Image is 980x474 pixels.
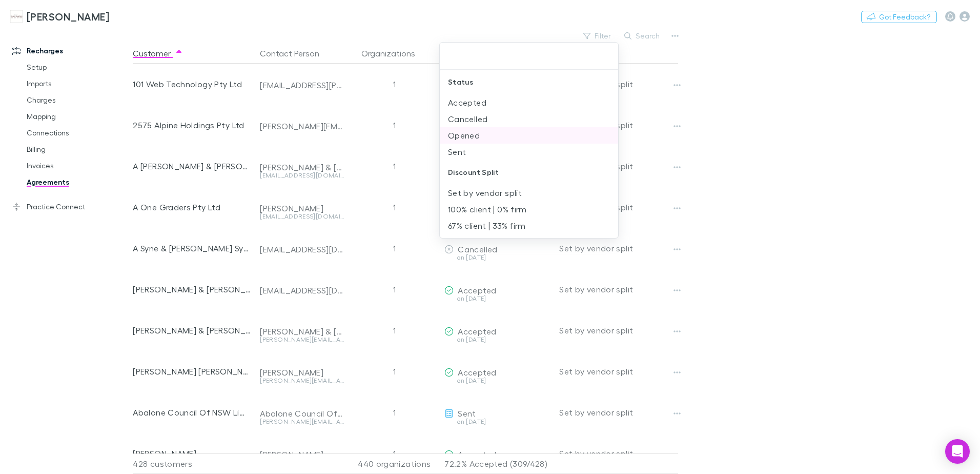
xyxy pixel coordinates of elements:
[440,160,618,185] div: Discount Split
[440,70,618,94] div: Status
[440,144,618,160] li: Sent
[440,111,618,127] li: Cancelled
[440,218,618,234] li: 67% client | 33% firm
[945,439,970,464] div: Open Intercom Messenger
[440,127,618,144] li: Opened
[440,201,618,218] li: 100% client | 0% firm
[440,185,618,201] li: Set by vendor split
[440,94,618,111] li: Accepted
